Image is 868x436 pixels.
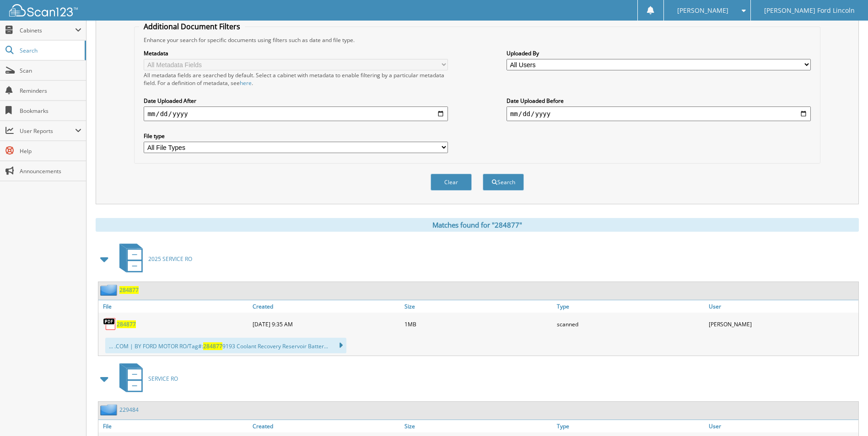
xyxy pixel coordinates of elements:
span: [PERSON_NAME] Ford Lincoln [764,8,855,13]
a: Type [555,420,706,432]
a: 284877 [119,286,139,294]
label: Date Uploaded Before [507,97,811,105]
a: Size [402,300,554,313]
a: Created [250,300,402,313]
span: Cabinets [20,27,75,34]
div: 1MB [402,315,554,333]
label: Uploaded By [507,49,811,57]
span: Bookmarks [20,107,81,115]
a: User [706,300,858,313]
span: User Reports [20,127,75,135]
button: Search [483,174,524,191]
span: Help [20,147,81,155]
a: File [98,420,250,432]
a: here [240,79,252,87]
a: 2025 SERVICE RO [114,241,192,277]
a: 229484 [119,406,139,414]
div: Matches found for "284877" [96,218,859,232]
label: Metadata [144,49,448,57]
div: Enhance your search for specific documents using filters such as date and file type. [139,36,815,44]
a: SERVICE RO [114,361,178,397]
a: User [706,420,858,432]
label: File type [144,132,448,140]
label: Date Uploaded After [144,97,448,105]
input: end [507,106,811,121]
div: ... .COM | BY FORD MOTOR RO/Tag#: 9193 Coolant Recovery Reservoir Batter... [105,338,346,353]
img: scan123-logo-white.svg [9,4,78,16]
a: Size [402,420,554,432]
input: start [144,106,448,121]
span: SERVICE RO [148,375,178,383]
span: Scan [20,67,81,74]
span: Announcements [20,167,81,175]
button: Clear [431,174,472,191]
span: 284877 [203,342,222,350]
legend: Additional Document Filters [139,21,245,32]
iframe: Chat Widget [822,392,868,436]
div: scanned [555,315,706,333]
span: Reminders [20,87,81,95]
div: All metadata fields are searched by default. Select a cabinet with metadata to enable filtering b... [144,71,448,87]
img: PDF.png [103,317,117,331]
img: folder2.png [100,404,119,415]
span: 2025 SERVICE RO [148,255,192,263]
a: File [98,300,250,313]
a: 284877 [117,320,136,328]
a: Created [250,420,402,432]
span: Search [20,47,80,54]
div: [PERSON_NAME] [706,315,858,333]
span: [PERSON_NAME] [677,8,728,13]
img: folder2.png [100,284,119,296]
div: [DATE] 9:35 AM [250,315,402,333]
a: Type [555,300,706,313]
